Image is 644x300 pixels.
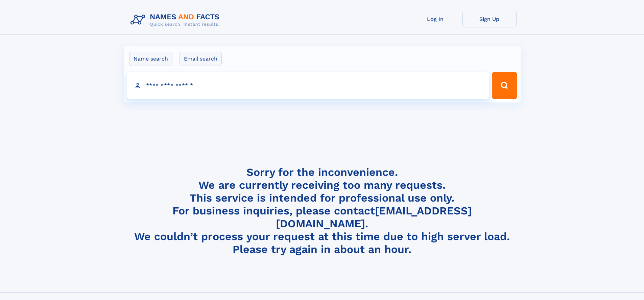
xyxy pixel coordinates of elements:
[462,11,517,27] a: Sign Up
[276,204,472,230] a: [EMAIL_ADDRESS][DOMAIN_NAME]
[180,52,222,66] label: Email search
[129,52,172,66] label: Name search
[128,11,225,29] img: Logo Names and Facts
[408,11,462,27] a: Log In
[128,166,517,256] h4: Sorry for the inconvenience. We are currently receiving too many requests. This service is intend...
[492,72,517,99] button: Search Button
[127,72,489,99] input: search input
